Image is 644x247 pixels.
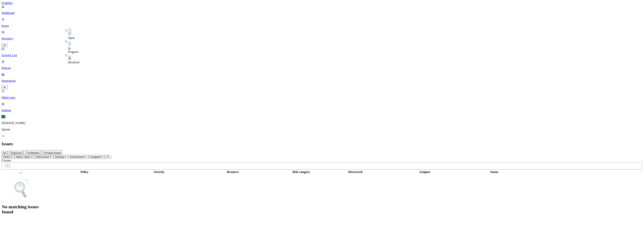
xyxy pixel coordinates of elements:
[2,54,642,57] p: Activity Log
[2,66,642,70] p: Policies
[2,115,5,118] span: EL
[189,170,277,174] div: Resource
[2,5,642,15] a: Dashboard
[68,57,71,60] img: status-resolved
[2,24,642,27] p: Issues
[11,152,22,154] span: Exposure
[2,159,11,162] span: 0 Issues
[2,2,642,5] a: MIND
[385,170,464,174] div: Assignee
[2,141,642,146] h2: Issues
[2,73,642,89] a: Integrations
[28,152,40,154] span: Exfiltration
[40,170,129,174] div: Policy
[2,47,642,57] a: Activity Log
[326,170,385,174] div: Discovered
[2,30,642,47] a: Inventory
[2,11,642,15] p: Dashboard
[36,155,49,158] span: Discovered
[2,2,13,5] img: MIND
[3,155,10,158] span: Policy
[55,155,64,158] span: Severity
[130,170,188,174] div: Severity
[2,60,642,70] a: Policies
[2,96,642,99] p: What's new
[2,89,642,99] a: What's new
[2,204,39,214] h1: No matching issues found
[70,155,84,158] span: Environment
[277,170,325,174] div: Risk category
[46,152,61,154] span: Insider threat
[3,152,6,154] span: All
[68,33,71,36] img: status-open
[19,172,22,174] button: Select all
[2,18,642,27] a: Issues
[68,43,71,46] img: status-in-progress
[68,36,75,39] span: Open
[16,155,30,158] span: Status: Open
[2,109,642,112] p: Settings
[68,61,79,64] span: Resolved
[2,37,642,40] p: Inventory
[2,121,642,125] p: [PERSON_NAME]
[68,47,78,53] span: In Progress
[2,79,642,83] p: Integrations
[2,102,642,112] a: Settings
[90,155,100,158] span: Assignee
[465,170,524,174] div: Status
[2,128,642,131] p: Spirent
[9,177,32,200] img: NoSearchResult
